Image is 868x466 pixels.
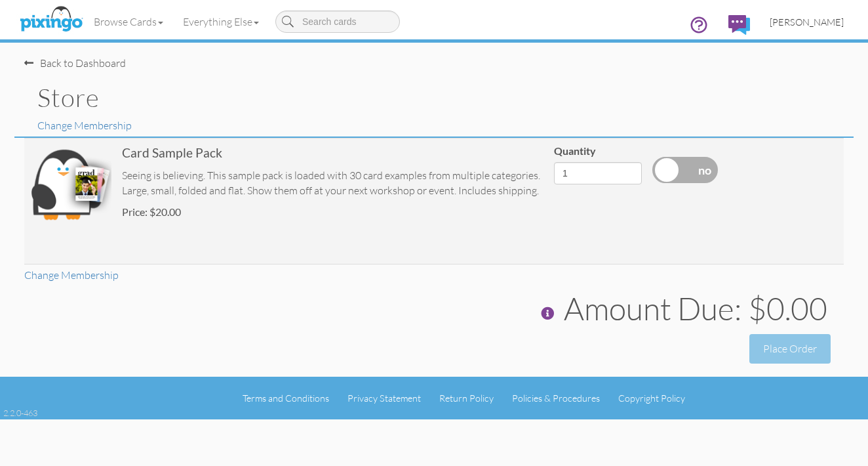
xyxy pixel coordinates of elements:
span: Amount Due: [564,289,741,328]
a: Privacy Statement [347,392,421,404]
h1: Store [37,84,424,112]
a: Terms and Conditions [243,392,329,404]
div: Back to Dashboard [24,56,126,71]
button: Place Order [749,334,831,364]
img: comments.svg [728,15,750,35]
a: Change Membership [37,119,132,132]
div: Card Sample Pack [122,144,543,161]
a: Browse Cards [84,5,173,38]
td: $0.00 [745,283,831,335]
label: Quantity [554,144,596,159]
nav-back: Dashboard [24,43,844,71]
img: 20190710-225144-bf8a3678980e-original.png [30,144,111,226]
a: Copyright Policy [618,392,685,404]
img: pixingo logo [16,3,86,36]
a: Change Membership [24,268,119,282]
strong: Price: $20.00 [122,205,181,218]
a: Everything Else [173,5,269,38]
a: Policies & Procedures [512,392,600,404]
a: [PERSON_NAME] [760,5,854,39]
a: Return Policy [439,392,494,404]
span: [PERSON_NAME] [770,16,844,28]
div: Seeing is believing. This sample pack is loaded with 30 card examples from multiple categories. L... [122,168,543,198]
input: Search cards [275,11,400,33]
div: 2.2.0-463 [3,407,37,419]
